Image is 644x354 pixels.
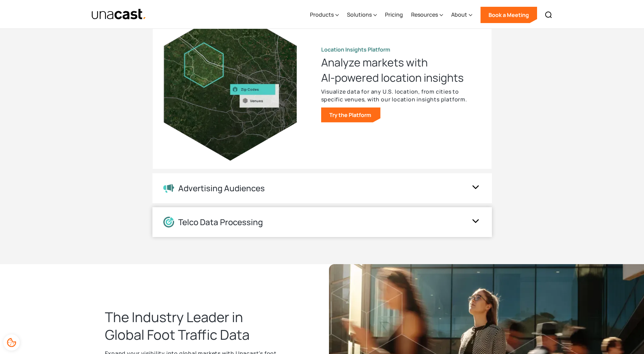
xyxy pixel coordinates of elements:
[451,1,472,29] div: About
[451,11,467,19] div: About
[480,7,537,23] a: Book a Meeting
[411,1,443,29] div: Resources
[321,55,481,85] h3: Analyze markets with AI-powered location insights
[178,217,263,227] div: Telco Data Processing
[321,46,390,53] strong: Location Insights Platform
[347,11,372,19] div: Solutions
[105,308,281,343] h2: The Industry Leader in Global Foot Traffic Data
[545,11,553,19] img: Search icon
[310,1,339,29] div: Products
[411,11,438,19] div: Resources
[178,183,265,193] div: Advertising Audiences
[321,88,481,103] p: Visualize data for any U.S. location, from cities to specific venues, with our location insights ...
[163,217,174,228] img: Location Data Processing icon
[91,8,147,20] img: Unacast text logo
[91,8,147,20] a: home
[163,183,174,193] img: Advertising Audiences icon
[385,1,403,29] a: Pricing
[347,1,377,29] div: Solutions
[3,334,20,351] div: Cookie Preferences
[310,11,334,19] div: Products
[321,107,381,122] a: Try the Platform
